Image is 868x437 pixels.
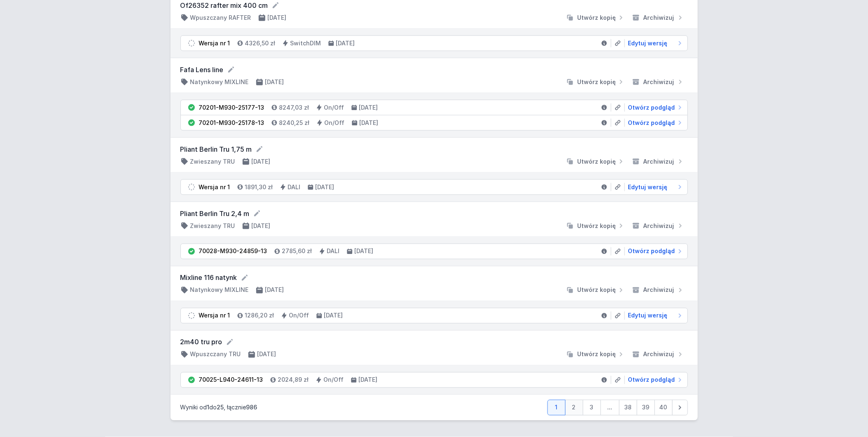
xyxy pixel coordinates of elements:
[271,1,280,9] button: Edytuj nazwę projektu
[360,119,379,127] h4: [DATE]
[268,14,287,22] h4: [DATE]
[180,404,257,412] p: Wyniki od do , łącznie
[190,78,249,86] h4: Natynkowy MIXLINE
[316,183,335,191] h4: [DATE]
[180,0,688,10] form: Of26352 rafter mix 400 cm
[246,404,257,411] span: 986
[190,286,249,294] h4: Natynkowy MIXLINE
[625,39,684,47] a: Edytuj wersję
[327,247,340,256] h4: DALI
[583,400,601,416] a: 3
[245,312,274,320] h4: 1286,20 zł
[637,400,655,416] a: 39
[672,400,688,416] a: Następna strona
[619,400,637,416] a: 38
[278,376,309,384] h4: 2024,89 zł
[245,39,276,47] h4: 4326,50 zł
[180,337,688,347] form: 2m40 tru pro
[578,222,616,230] span: Utwórz kopię
[563,286,629,294] button: Utwórz kopię
[289,312,309,320] h4: On/Off
[628,247,675,256] span: Otwórz podgląd
[578,157,616,166] span: Utwórz kopię
[625,376,684,384] a: Otwórz podgląd
[252,157,271,166] h4: [DATE]
[290,39,321,47] h4: SwitchDIM
[625,103,684,112] a: Otwórz podgląd
[279,103,309,112] h4: 8247,03 zł
[601,400,620,416] span: ...
[629,78,688,86] button: Archiwizuj
[190,157,235,166] h4: Zwieszany TRU
[324,376,344,384] h4: On/Off
[227,66,235,74] button: Edytuj nazwę projektu
[180,65,688,75] form: Fafa Lens line
[190,14,251,22] h4: Wpuszczany RAFTER
[252,222,271,230] h4: [DATE]
[199,376,263,384] div: 70025-L940-24611-13
[625,119,684,127] a: Otwórz podgląd
[324,103,344,112] h4: On/Off
[625,312,684,320] a: Edytuj wersję
[578,14,616,22] span: Utwórz kopię
[359,103,378,112] h4: [DATE]
[190,222,235,230] h4: Zwieszany TRU
[288,183,301,191] h4: DALI
[199,183,230,191] div: Wersja nr 1
[265,286,284,294] h4: [DATE]
[199,247,267,256] div: 70028-M930-24859-13
[282,247,312,256] h4: 2785,60 zł
[207,404,210,411] span: 1
[563,157,629,166] button: Utwórz kopię
[199,39,230,47] div: Wersja nr 1
[629,14,688,22] button: Archiwizuj
[625,183,684,191] a: Edytuj wersję
[578,350,616,359] span: Utwórz kopię
[563,222,629,230] button: Utwórz kopię
[578,286,616,294] span: Utwórz kopię
[187,312,196,320] img: draft.svg
[643,157,674,166] span: Archiwizuj
[628,119,675,127] span: Otwórz podgląd
[355,247,374,256] h4: [DATE]
[643,350,674,359] span: Archiwizuj
[629,222,688,230] button: Archiwizuj
[325,119,345,127] h4: On/Off
[199,312,230,320] div: Wersja nr 1
[265,78,284,86] h4: [DATE]
[629,350,688,359] button: Archiwizuj
[187,39,196,47] img: draft.svg
[199,119,264,127] div: 70201-M930-25178-13
[217,404,224,411] span: 25
[180,144,688,154] form: Pliant Berlin Tru 1,75 m
[180,209,688,218] form: Pliant Berlin Tru 2,4 m
[253,209,261,218] button: Edytuj nazwę projektu
[578,78,616,86] span: Utwórz kopię
[241,274,249,282] button: Edytuj nazwę projektu
[563,78,629,86] button: Utwórz kopię
[628,103,675,112] span: Otwórz podgląd
[643,78,674,86] span: Archiwizuj
[255,145,264,153] button: Edytuj nazwę projektu
[563,14,629,22] button: Utwórz kopię
[625,247,684,256] a: Otwórz podgląd
[628,312,668,320] span: Edytuj wersję
[628,39,668,47] span: Edytuj wersję
[643,222,674,230] span: Archiwizuj
[628,183,668,191] span: Edytuj wersję
[565,400,583,416] a: 2
[279,119,310,127] h4: 8240,25 zł
[643,14,674,22] span: Archiwizuj
[180,273,688,283] form: Mixline 116 natynk
[629,286,688,294] button: Archiwizuj
[359,376,378,384] h4: [DATE]
[629,157,688,166] button: Archiwizuj
[324,312,343,320] h4: [DATE]
[187,183,196,191] img: draft.svg
[199,103,264,112] div: 70201-M930-25177-13
[628,376,675,384] span: Otwórz podgląd
[547,400,566,416] a: 1
[257,350,276,359] h4: [DATE]
[245,183,273,191] h4: 1891,30 zł
[563,350,629,359] button: Utwórz kopię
